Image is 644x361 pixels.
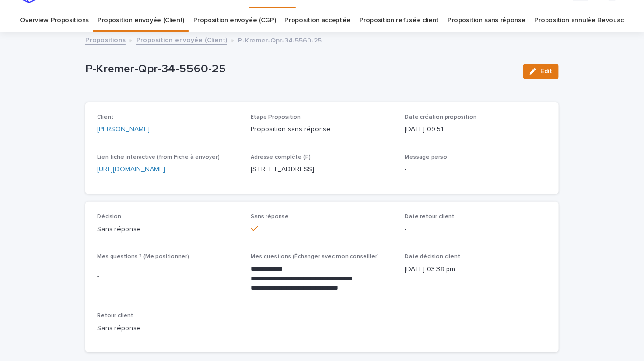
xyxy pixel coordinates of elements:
[85,62,516,76] p: P-Kremer-Qpr-34-5560-25
[534,9,624,32] a: Proposition annulée Bevouac
[97,114,113,120] span: Client
[251,154,311,160] span: Adresse complète (P)
[251,114,301,120] span: Etape Proposition
[251,165,393,175] p: [STREET_ADDRESS]
[540,68,552,75] span: Edit
[405,165,547,175] p: -
[405,224,547,235] p: -
[20,9,89,32] a: Overview Propositions
[97,224,239,235] p: Sans réponse
[238,34,322,45] p: P-Kremer-Qpr-34-5560-25
[251,254,379,260] span: Mes questions (Échanger avec mon conseiller)
[405,125,547,135] p: [DATE] 09:51
[85,34,126,45] a: Propositions
[251,125,393,135] p: Proposition sans réponse
[405,154,447,160] span: Message perso
[405,114,476,120] span: Date création proposition
[97,125,150,135] a: [PERSON_NAME]
[97,154,220,160] span: Lien fiche interactive (from Fiche à envoyer)
[97,313,133,319] span: Retour client
[97,166,165,173] a: [URL][DOMAIN_NAME]
[136,34,227,45] a: Proposition envoyée (Client)
[97,254,189,260] span: Mes questions ? (Me positionner)
[251,214,289,220] span: Sans réponse
[523,64,559,79] button: Edit
[405,254,460,260] span: Date décision client
[448,9,526,32] a: Proposition sans réponse
[98,9,184,32] a: Proposition envoyée (Client)
[97,271,239,281] p: -
[285,9,351,32] a: Proposition acceptée
[405,264,547,275] p: [DATE] 03:38 pm
[405,214,454,220] span: Date retour client
[359,9,439,32] a: Proposition refusée client
[97,323,547,333] p: Sans réponse
[193,9,276,32] a: Proposition envoyée (CGP)
[97,214,121,220] span: Décision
